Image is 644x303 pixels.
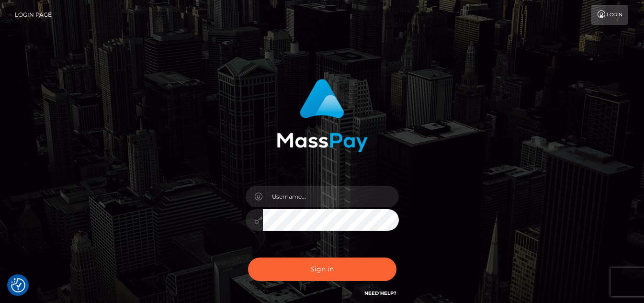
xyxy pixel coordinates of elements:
a: Need Help? [364,290,396,296]
a: Login [591,5,628,25]
a: Login Page [15,5,52,25]
img: Revisit consent button [11,278,25,292]
input: Username... [263,186,399,207]
button: Consent Preferences [11,278,25,292]
img: MassPay Login [277,79,368,152]
button: Sign in [248,258,396,281]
